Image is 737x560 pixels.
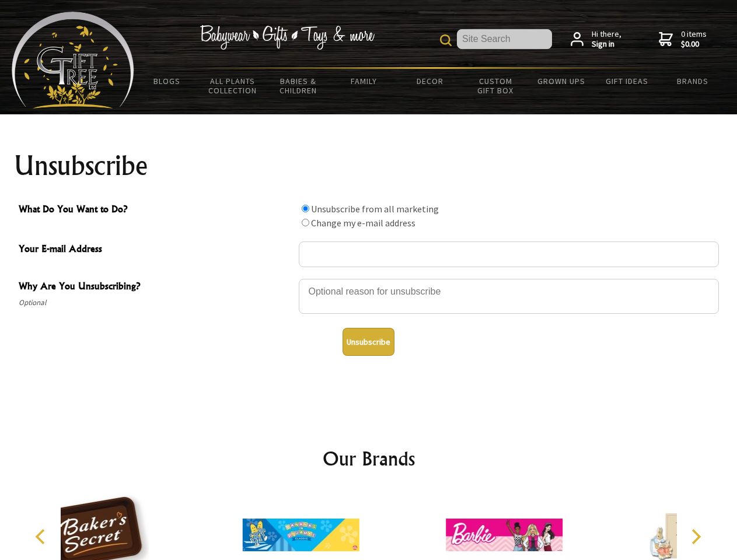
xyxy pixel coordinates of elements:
[343,328,394,356] button: Unsubscribe
[311,203,439,215] label: Unsubscribe from all marketing
[29,524,55,549] button: Previous
[302,219,309,226] input: What Do You Want to Do?
[592,39,621,50] strong: Sign in
[331,69,397,93] a: Family
[200,69,266,103] a: All Plants Collection
[463,69,529,103] a: Custom Gift Box
[457,29,552,49] input: Site Search
[683,524,708,549] button: Next
[592,29,621,50] span: Hi there,
[299,279,719,314] textarea: Why Are You Unsubscribing?
[397,69,463,93] a: Decor
[311,217,415,229] label: Change my e-mail address
[19,242,293,258] span: Your E-mail Address
[299,242,719,267] input: Your E-mail Address
[14,152,724,180] h1: Unsubscribe
[440,34,452,46] img: product search
[571,29,621,50] a: Hi there,Sign in
[528,69,594,93] a: Grown Ups
[660,69,726,93] a: Brands
[266,69,331,103] a: Babies & Children
[23,444,714,473] h2: Our Brands
[19,279,293,296] span: Why Are You Unsubscribing?
[19,296,293,310] span: Optional
[12,12,134,108] img: Babyware - Gifts - Toys and more...
[200,25,375,50] img: Babywear - Gifts - Toys & more
[302,205,309,212] input: What Do You Want to Do?
[681,29,707,50] span: 0 items
[681,39,707,50] strong: $0.00
[19,202,293,219] span: What Do You Want to Do?
[594,69,660,93] a: Gift Ideas
[134,69,200,93] a: BLOGS
[659,29,707,50] a: 0 items$0.00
